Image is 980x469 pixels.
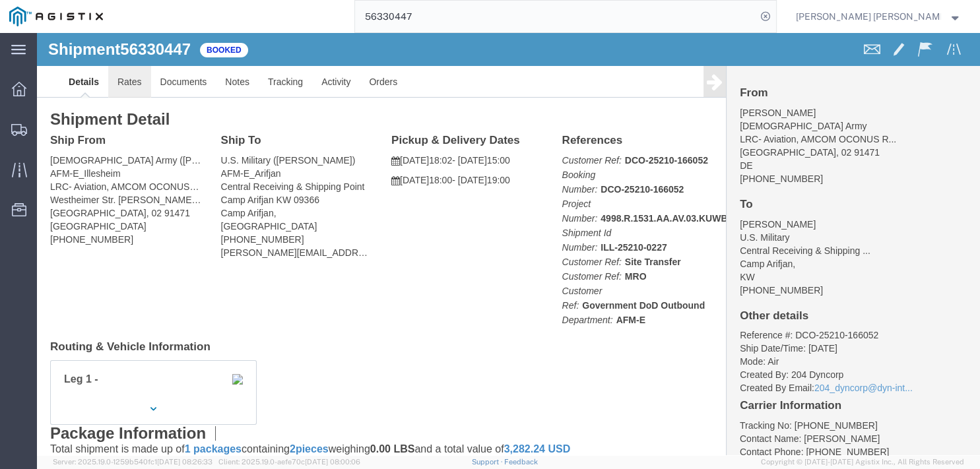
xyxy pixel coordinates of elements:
span: Server: 2025.19.0-1259b540fc1 [53,458,212,466]
span: [DATE] 08:00:06 [305,458,360,466]
span: Client: 2025.19.0-aefe70c [218,458,360,466]
span: [DATE] 08:26:33 [157,458,212,466]
span: Copyright © [DATE]-[DATE] Agistix Inc., All Rights Reserved [761,456,964,468]
a: Support [472,458,505,466]
iframe: FS Legacy Container [37,33,980,455]
button: [PERSON_NAME] [PERSON_NAME] [795,9,962,24]
span: Dhanya Dinesh [796,9,940,24]
input: Search for shipment number, reference number [355,1,756,32]
img: logo [9,7,103,26]
a: Feedback [504,458,538,466]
